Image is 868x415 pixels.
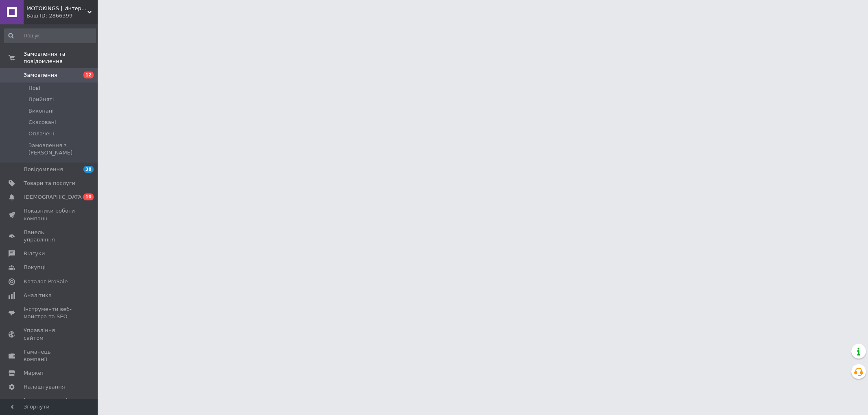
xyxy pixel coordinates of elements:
span: Замовлення з [PERSON_NAME] [28,142,95,156]
span: Маркет [24,369,44,377]
span: Покупці [24,264,46,271]
span: 12 [83,72,94,78]
span: MOTOKINGS | Интернет - магазин мототоваров [26,5,87,12]
span: Скасовані [28,119,56,126]
span: Аналітика [24,292,52,299]
span: Показники роботи компанії [24,207,75,222]
span: Гаманець компанії [24,348,75,363]
input: Пошук [4,28,96,43]
span: 38 [83,166,94,173]
span: Каталог ProSale [24,278,68,285]
span: Управління сайтом [24,327,75,341]
span: 10 [83,193,94,200]
span: [DEMOGRAPHIC_DATA] [24,193,84,201]
span: Відгуки [24,250,45,257]
span: Повідомлення [24,166,63,173]
span: Оплачені [28,130,54,137]
span: Замовлення [24,72,57,79]
span: Замовлення та повідомлення [24,50,98,65]
span: Панель управління [24,229,75,243]
span: Виконані [28,107,54,115]
span: Товари та послуги [24,180,75,187]
span: Інструменти веб-майстра та SEO [24,306,75,320]
div: Ваш ID: 2866399 [26,12,98,20]
span: Нові [28,85,40,92]
span: Налаштування [24,383,65,391]
span: Прийняті [28,96,54,103]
